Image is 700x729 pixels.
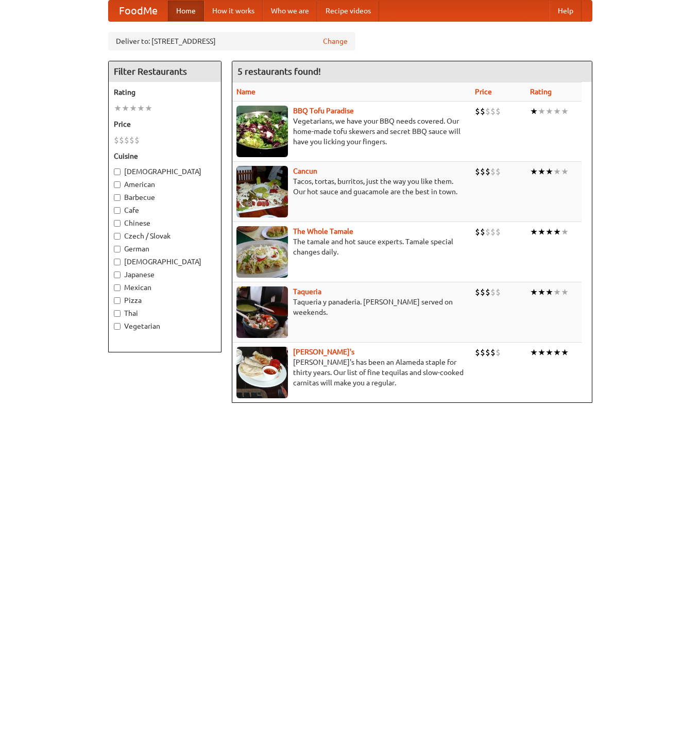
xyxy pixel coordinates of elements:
h5: Price [114,119,216,129]
li: $ [480,286,485,298]
li: ★ [538,226,545,238]
li: $ [475,166,480,177]
label: Mexican [114,282,216,293]
li: ★ [545,286,553,298]
input: Chinese [114,220,121,227]
div: Deliver to: [STREET_ADDRESS] [108,32,355,50]
b: BBQ Tofu Paradise [293,107,354,115]
img: cancun.jpg [236,166,288,217]
li: ★ [530,226,538,238]
li: ★ [530,347,538,358]
input: Japanese [114,272,121,278]
li: $ [490,347,496,358]
li: ★ [553,226,561,238]
input: Cafe [114,207,121,214]
li: ★ [553,166,561,177]
li: $ [490,286,496,298]
a: Taqueria [293,287,321,296]
li: $ [480,166,485,177]
p: [PERSON_NAME]'s has been an Alameda staple for thirty years. Our list of fine tequilas and slow-c... [236,357,467,388]
li: ★ [545,166,553,177]
li: ★ [538,286,545,298]
li: ★ [137,103,145,114]
li: ★ [553,106,561,117]
li: $ [485,226,490,238]
label: [DEMOGRAPHIC_DATA] [114,257,216,267]
img: pedros.jpg [236,347,288,398]
input: Thai [114,310,121,317]
label: Japanese [114,269,216,280]
li: ★ [553,286,561,298]
li: $ [119,134,124,146]
input: Czech / Slovak [114,233,121,240]
p: Vegetarians, we have your BBQ needs covered. Our home-made tofu skewers and secret BBQ sauce will... [236,116,467,147]
a: [PERSON_NAME]'s [293,348,354,356]
p: The tamale and hot sauce experts. Tamale special changes daily. [236,236,467,257]
p: Tacos, tortas, burritos, just the way you like them. Our hot sauce and guacamole are the best in ... [236,176,467,197]
li: ★ [114,103,122,114]
a: Price [475,88,492,96]
a: FoodMe [109,1,168,21]
input: Vegetarian [114,323,121,330]
li: ★ [561,106,569,117]
li: $ [124,134,129,146]
li: $ [485,347,490,358]
h5: Cuisine [114,151,216,161]
a: Recipe videos [317,1,379,21]
label: Barbecue [114,192,216,202]
input: Barbecue [114,194,121,201]
li: ★ [561,347,569,358]
input: American [114,181,121,188]
h4: Filter Restaurants [109,61,221,82]
li: $ [496,347,501,358]
a: Home [168,1,204,21]
li: ★ [145,103,152,114]
li: ★ [530,166,538,177]
li: $ [485,286,490,298]
input: Pizza [114,297,121,304]
li: $ [485,106,490,117]
li: $ [475,226,480,238]
h5: Rating [114,87,216,97]
label: Pizza [114,295,216,306]
li: $ [129,134,134,146]
li: $ [480,226,485,238]
li: ★ [545,347,553,358]
p: Taqueria y panaderia. [PERSON_NAME] served on weekends. [236,297,467,317]
li: $ [496,286,501,298]
li: ★ [530,106,538,117]
a: Who we are [263,1,317,21]
input: [DEMOGRAPHIC_DATA] [114,168,121,175]
label: Chinese [114,218,216,228]
li: $ [114,134,119,146]
li: ★ [538,106,545,117]
li: $ [496,226,501,238]
a: Cancun [293,167,317,175]
label: Vegetarian [114,321,216,331]
a: Help [550,1,582,21]
li: ★ [561,286,569,298]
label: [DEMOGRAPHIC_DATA] [114,166,216,177]
li: ★ [553,347,561,358]
a: Change [323,36,348,46]
img: taqueria.jpg [236,286,288,338]
li: ★ [561,226,569,238]
li: $ [134,134,140,146]
li: $ [475,286,480,298]
input: [DEMOGRAPHIC_DATA] [114,259,121,265]
li: $ [480,106,485,117]
li: ★ [129,103,137,114]
li: $ [475,106,480,117]
ng-pluralize: 5 restaurants found! [237,66,321,76]
li: $ [490,166,496,177]
li: $ [496,166,501,177]
a: How it works [204,1,263,21]
li: ★ [122,103,129,114]
li: ★ [538,347,545,358]
a: Rating [530,88,552,96]
label: German [114,244,216,254]
img: wholetamale.jpg [236,226,288,278]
